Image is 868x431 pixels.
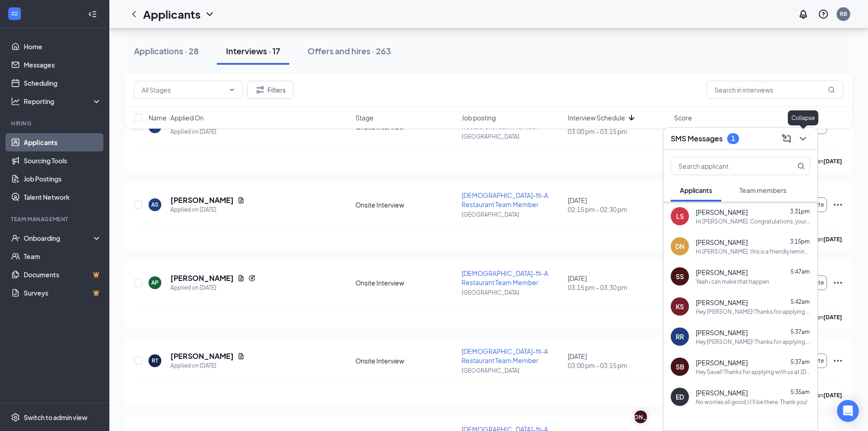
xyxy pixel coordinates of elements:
[568,274,668,292] div: [DATE]
[837,400,859,422] div: Open Intercom Messenger
[568,352,668,370] div: [DATE]
[676,302,684,311] div: KS
[671,157,779,175] input: Search applicant
[462,289,562,296] p: [GEOGRAPHIC_DATA]
[462,211,562,218] p: [GEOGRAPHIC_DATA]
[823,314,842,321] b: [DATE]
[696,308,810,316] div: Hey [PERSON_NAME]! Thanks for applying with us at [DEMOGRAPHIC_DATA]-fil-A [GEOGRAPHIC_DATA] in [...
[237,353,245,360] svg: Document
[696,248,810,255] div: Hi [PERSON_NAME], this is a friendly reminder. Your interview with [DEMOGRAPHIC_DATA]-fil-A for [...
[24,151,102,170] a: Sourcing Tools
[676,392,684,401] div: ED
[676,272,684,281] div: SS
[696,388,748,397] span: [PERSON_NAME]
[24,56,102,74] a: Messages
[818,9,829,20] svg: QuestionInfo
[832,355,843,366] svg: Ellipses
[568,205,668,214] span: 02:15 pm - 02:30 pm
[696,358,748,367] span: [PERSON_NAME]
[840,10,847,18] div: RB
[152,357,158,364] div: RT
[791,268,810,275] span: 5:47am
[204,9,215,20] svg: ChevronDown
[676,212,684,221] div: LS
[308,45,391,57] div: Offers and hires · 263
[142,85,225,95] input: All Stages
[11,215,100,223] div: Team Management
[170,195,234,205] h5: [PERSON_NAME]
[355,278,456,287] div: Onsite Interview
[11,413,20,422] svg: Settings
[674,113,692,122] span: Score
[248,275,256,282] svg: Reapply
[170,283,256,292] div: Applied on [DATE]
[255,84,266,95] svg: Filter
[24,170,102,188] a: Job Postings
[798,9,809,20] svg: Notifications
[170,205,245,214] div: Applied on [DATE]
[237,197,245,204] svg: Document
[832,199,843,210] svg: Ellipses
[24,265,102,284] a: DocumentsCrown
[24,97,102,106] div: Reporting
[237,275,245,282] svg: Document
[355,113,374,122] span: Stage
[707,81,843,99] input: Search in interviews
[779,131,794,146] button: ComposeMessage
[626,112,637,123] svg: ArrowDown
[247,81,293,99] button: Filter Filters
[568,113,625,122] span: Interview Schedule
[796,131,810,146] button: ChevronDown
[226,45,280,57] div: Interviews · 17
[696,338,810,346] div: Hey [PERSON_NAME]! Thanks for applying with us at [DEMOGRAPHIC_DATA]-fil-A [GEOGRAPHIC_DATA] in [...
[823,236,842,243] b: [DATE]
[24,37,102,56] a: Home
[791,298,810,305] span: 5:42am
[696,328,748,337] span: [PERSON_NAME]
[791,328,810,335] span: 5:37am
[696,278,769,286] div: Yeah i can make that happen
[149,113,204,122] span: Name · Applied On
[24,234,94,243] div: Onboarding
[788,110,818,125] div: Collapse
[11,97,20,106] svg: Analysis
[355,356,456,365] div: Onsite Interview
[696,238,748,247] span: [PERSON_NAME]
[24,74,102,92] a: Scheduling
[797,162,805,170] svg: MagnifyingGlass
[696,218,810,225] div: Hi [PERSON_NAME]. Congratulations, your onsite interview with [DEMOGRAPHIC_DATA]-fil-A for [DEMOG...
[781,133,792,144] svg: ComposeMessage
[11,119,100,127] div: Hiring
[823,158,842,165] b: [DATE]
[355,200,456,209] div: Onsite Interview
[823,392,842,399] b: [DATE]
[696,398,807,406] div: No worries all good:) I'll be there. Thank you!
[228,86,236,93] svg: ChevronDown
[675,242,684,251] div: DN
[462,347,548,364] span: [DEMOGRAPHIC_DATA]-fil-A Restaurant Team Member
[568,283,668,292] span: 03:15 pm - 03:30 pm
[10,9,19,18] svg: WorkstreamLogo
[128,9,139,20] svg: ChevronLeft
[24,247,102,265] a: Team
[151,201,159,208] div: AS
[24,413,87,422] div: Switch to admin view
[88,10,97,19] svg: Collapse
[617,413,664,421] div: [PERSON_NAME]
[170,361,245,370] div: Applied on [DATE]
[24,188,102,206] a: Talent Network
[680,186,712,194] span: Applicants
[170,351,234,361] h5: [PERSON_NAME]
[740,186,786,194] span: Team members
[151,279,159,286] div: AP
[143,6,200,22] h1: Applicants
[731,135,735,142] div: 1
[462,113,496,122] span: Job posting
[791,358,810,365] span: 5:37am
[568,361,668,370] span: 03:00 pm - 03:15 pm
[791,389,810,395] span: 5:35am
[671,134,723,144] h3: SMS Messages
[170,273,234,283] h5: [PERSON_NAME]
[24,133,102,151] a: Applicants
